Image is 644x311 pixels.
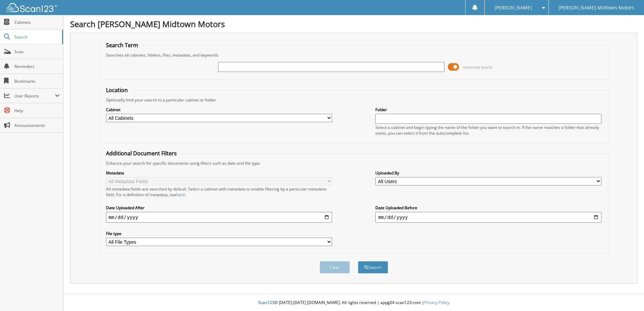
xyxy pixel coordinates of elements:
[106,170,332,176] label: Metadata
[320,261,350,274] button: Clear
[558,6,634,10] span: [PERSON_NAME] Midtown Motors
[14,19,60,25] span: Cabinets
[14,64,60,69] span: Reminders
[375,212,601,223] input: end
[494,6,532,10] span: [PERSON_NAME]
[63,295,644,311] div: © [DATE]-[DATE] [DOMAIN_NAME]. All rights reserved | appg04-scan123-com |
[103,86,131,94] legend: Location
[14,108,60,113] span: Help
[375,107,601,112] label: Folder
[610,279,644,311] iframe: Chat Widget
[14,34,59,40] span: Search
[176,192,185,198] a: here
[375,125,601,136] div: Select a cabinet and begin typing the name of the folder you want to search in. If the name match...
[70,18,637,29] h1: Search [PERSON_NAME] Midtown Motors
[14,123,60,128] span: Announcements
[103,42,142,49] legend: Search Term
[258,300,274,305] span: Scan123
[103,97,605,103] div: Optionally limit your search to a particular cabinet or folder
[14,78,60,84] span: Bookmarks
[106,231,332,236] label: File type
[424,300,449,305] a: Privacy Policy
[103,150,180,157] legend: Additional Document Filters
[7,3,57,12] img: scan123-logo-white.svg
[106,186,332,198] div: All metadata fields are searched by default. Select a cabinet with metadata to enable filtering b...
[375,205,601,211] label: Date Uploaded Before
[106,107,332,112] label: Cabinet
[14,93,55,99] span: User Reports
[14,49,60,55] span: Scan
[103,52,605,58] div: Searches all cabinets, folders, files, metadata, and keywords
[103,160,605,166] div: Enhance your search for specific documents using filters such as date and file type.
[375,170,601,176] label: Uploaded By
[106,212,332,223] input: start
[463,65,493,70] span: Advanced Search
[358,261,388,274] button: Search
[106,205,332,211] label: Date Uploaded After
